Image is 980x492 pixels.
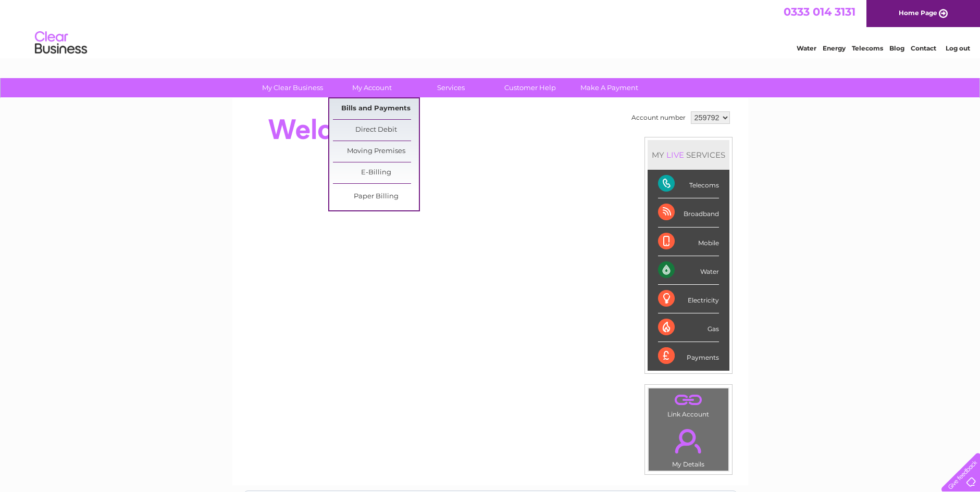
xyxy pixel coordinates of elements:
[244,6,737,51] div: Clear Business is a trading name of Verastar Limited (registered in [GEOGRAPHIC_DATA] No. 3667643...
[333,120,419,141] a: Direct Debit
[333,162,419,183] a: E-Billing
[658,228,719,256] div: Mobile
[889,44,904,52] a: Blog
[658,313,719,342] div: Gas
[797,44,816,52] a: Water
[658,198,719,227] div: Broadband
[823,44,846,52] a: Energy
[946,44,970,52] a: Log out
[911,44,936,52] a: Contact
[648,420,729,471] td: My Details
[651,423,726,459] a: .
[34,27,88,59] img: logo.png
[648,388,729,421] td: Link Account
[648,140,729,170] div: MY SERVICES
[664,150,686,160] div: LIVE
[658,342,719,370] div: Payments
[250,78,336,97] a: My Clear Business
[852,44,883,52] a: Telecoms
[566,78,652,97] a: Make A Payment
[784,5,855,18] a: 0333 014 3131
[629,109,688,127] td: Account number
[333,186,419,207] a: Paper Billing
[408,78,494,97] a: Services
[658,170,719,198] div: Telecoms
[487,78,573,97] a: Customer Help
[333,141,419,162] a: Moving Premises
[333,98,419,119] a: Bills and Payments
[658,256,719,285] div: Water
[651,391,726,409] a: .
[329,78,415,97] a: My Account
[658,285,719,313] div: Electricity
